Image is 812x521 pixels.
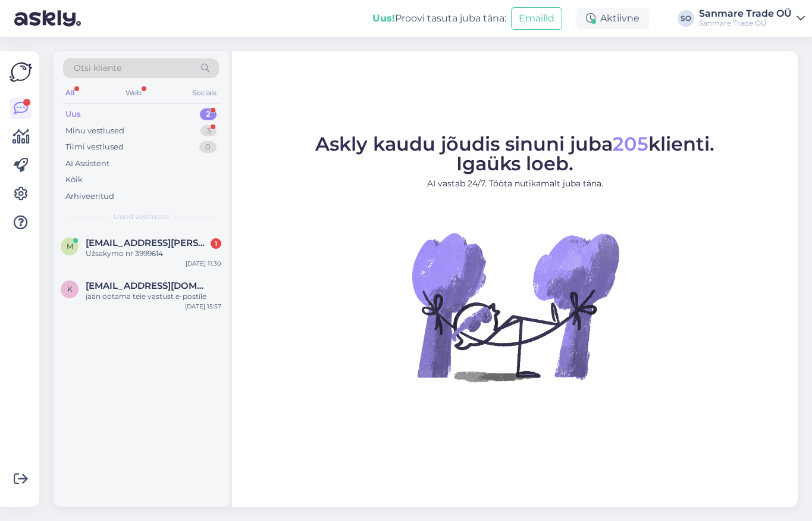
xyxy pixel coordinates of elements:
[65,141,124,153] div: Tiimi vestlused
[65,108,81,120] div: Uus
[74,62,121,74] span: Otsi kliente
[65,158,109,170] div: AI Assistent
[10,61,32,83] img: Askly Logo
[190,85,219,101] div: Socials
[315,132,714,175] span: Askly kaudu jõudis sinuni juba klienti. Igaüks loeb.
[65,125,124,137] div: Minu vestlused
[86,238,209,248] span: mazeike.gerda@gmail.com
[86,248,221,259] div: Užsakymo nr 3999614
[576,8,649,29] div: Aktiivne
[67,285,73,294] span: k
[185,302,221,311] div: [DATE] 15:57
[699,9,792,18] div: Sanmare Trade OÜ
[114,211,169,222] span: Uued vestlused
[67,242,73,251] span: m
[200,125,217,137] div: 3
[511,7,562,30] button: Emailid
[408,199,622,414] img: No Chat active
[63,85,77,101] div: All
[372,11,506,26] div: Proovi tasuta juba täna:
[123,85,144,101] div: Web
[699,9,805,28] a: Sanmare Trade OÜSanmare Trade OÜ
[200,108,217,120] div: 2
[699,18,792,28] div: Sanmare Trade OÜ
[65,191,114,202] div: Arhiveeritud
[199,141,217,153] div: 0
[86,291,221,302] div: jään ootama teie vastust e-postile
[65,174,83,186] div: Kõik
[372,13,395,24] b: Uus!
[186,259,221,268] div: [DATE] 11:30
[86,280,209,291] span: kadakarp@apotheka.ee
[315,177,714,190] p: AI vastab 24/7. Tööta nutikamalt juba täna.
[678,10,694,27] div: SO
[211,238,221,249] div: 1
[613,132,648,155] span: 205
